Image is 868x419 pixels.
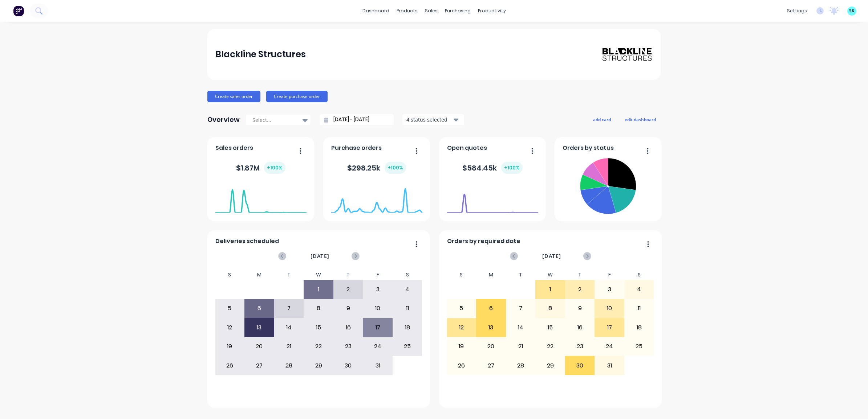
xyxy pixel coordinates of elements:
div: sales [421,5,441,16]
div: $ 584.45k [462,162,523,174]
div: $ 1.87M [236,162,285,174]
div: 31 [363,356,392,374]
div: 3 [595,280,624,299]
a: dashboard [359,5,393,16]
div: S [447,270,476,280]
img: Blackline Structures [602,47,653,62]
div: 19 [215,337,244,356]
div: 21 [275,337,304,356]
div: 16 [334,319,363,337]
button: add card [588,115,616,124]
div: + 100 % [501,162,523,174]
div: 15 [536,319,565,337]
button: Create sales order [207,91,260,102]
div: 26 [215,356,244,374]
div: 19 [447,337,476,356]
div: T [333,270,363,280]
span: SK [849,8,855,14]
div: 1 [304,280,333,299]
div: Overview [207,112,240,127]
div: 23 [565,337,595,356]
div: 12 [447,319,476,337]
div: 29 [304,356,333,374]
div: 17 [595,319,624,337]
button: edit dashboard [620,115,661,124]
div: 21 [506,337,535,356]
div: T [565,270,595,280]
button: Create purchase order [266,91,328,102]
div: 5 [215,299,244,317]
span: [DATE] [542,252,561,260]
div: 8 [536,299,565,317]
div: 8 [304,299,333,317]
div: 18 [393,319,422,337]
div: 20 [476,337,506,356]
button: 4 status selected [402,114,464,125]
div: 4 status selected [406,116,452,123]
div: 2 [334,280,363,299]
div: 22 [304,337,333,356]
div: 24 [595,337,624,356]
div: 15 [304,319,333,337]
div: + 100 % [264,162,285,174]
div: 17 [363,319,392,337]
div: W [304,270,333,280]
div: 9 [565,299,595,317]
div: 3 [363,280,392,299]
div: 23 [334,337,363,356]
div: M [244,270,274,280]
div: 4 [393,280,422,299]
div: settings [783,5,811,16]
div: 20 [245,337,274,356]
div: $ 298.25k [347,162,406,174]
div: S [393,270,422,280]
div: 28 [506,356,535,374]
div: 29 [536,356,565,374]
div: 28 [275,356,304,374]
div: 11 [393,299,422,317]
div: 10 [363,299,392,317]
div: 31 [595,356,624,374]
div: S [215,270,245,280]
div: 14 [506,319,535,337]
div: F [595,270,624,280]
span: [DATE] [311,252,329,260]
div: 27 [245,356,274,374]
div: 6 [476,299,506,317]
div: products [393,5,421,16]
span: Orders by status [563,144,614,152]
div: 25 [393,337,422,356]
div: 11 [625,299,654,317]
div: 14 [275,319,304,337]
div: 1 [536,280,565,299]
div: + 100 % [385,162,406,174]
div: 7 [275,299,304,317]
div: 6 [245,299,274,317]
span: Sales orders [215,144,253,152]
div: 16 [565,319,595,337]
div: productivity [474,5,510,16]
div: 9 [334,299,363,317]
div: Blackline Structures [215,47,306,62]
div: 24 [363,337,392,356]
div: 7 [506,299,535,317]
div: 13 [245,319,274,337]
div: T [506,270,536,280]
div: M [476,270,506,280]
div: 18 [625,319,654,337]
div: S [624,270,654,280]
div: 22 [536,337,565,356]
div: 4 [625,280,654,299]
div: 13 [476,319,506,337]
div: 27 [476,356,506,374]
img: Factory [13,5,24,16]
div: 10 [595,299,624,317]
div: 12 [215,319,244,337]
div: F [363,270,393,280]
span: Open quotes [447,144,487,152]
div: 30 [334,356,363,374]
div: 5 [447,299,476,317]
div: purchasing [441,5,474,16]
div: 30 [565,356,595,374]
div: 25 [625,337,654,356]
